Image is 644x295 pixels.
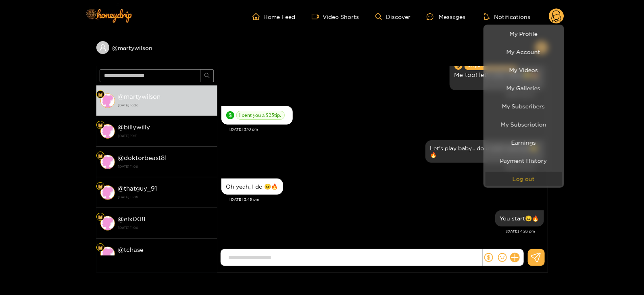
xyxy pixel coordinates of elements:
a: My Subscription [486,117,562,131]
a: My Videos [486,63,562,77]
a: Earnings [486,135,562,150]
a: My Profile [486,27,562,41]
button: Log out [486,172,562,186]
a: Payment History [486,154,562,168]
a: My Account [486,45,562,59]
a: My Subscribers [486,99,562,113]
a: My Galleries [486,81,562,95]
